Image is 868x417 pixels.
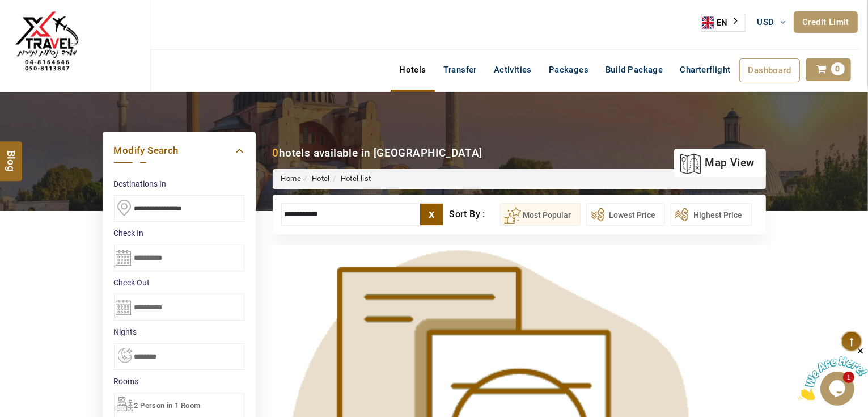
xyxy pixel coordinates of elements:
[134,401,201,410] span: 2 Person in 1 Room
[114,326,244,338] label: nights
[435,58,485,81] a: Transfer
[806,58,851,81] a: 0
[4,150,19,159] span: Blog
[391,58,434,81] a: Hotels
[485,58,540,81] a: Activities
[701,14,746,32] aside: Language selected: English
[586,203,665,226] button: Lowest Price
[330,174,371,184] li: Hotel list
[420,204,443,225] label: x
[273,146,279,159] b: 0
[114,178,244,189] label: Destinations In
[449,203,499,226] div: Sort By :
[798,346,868,400] iframe: chat widget
[671,203,752,226] button: Highest Price
[702,14,745,31] a: EN
[114,277,244,288] label: Check Out
[680,65,730,75] span: Charterflight
[597,58,671,81] a: Build Package
[114,228,244,239] label: Check In
[757,17,774,27] span: USD
[680,150,754,175] a: map view
[114,143,244,158] a: Modify Search
[794,11,858,33] a: Credit Limit
[540,58,597,81] a: Packages
[273,145,482,161] div: hotels available in [GEOGRAPHIC_DATA]
[9,5,85,82] img: The Royal Line Holidays
[500,203,581,226] button: Most Popular
[312,174,330,183] a: Hotel
[748,65,791,75] span: Dashboard
[114,376,244,387] label: Rooms
[671,58,739,81] a: Charterflight
[701,14,746,32] div: Language
[831,62,845,75] span: 0
[281,174,302,183] a: Home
